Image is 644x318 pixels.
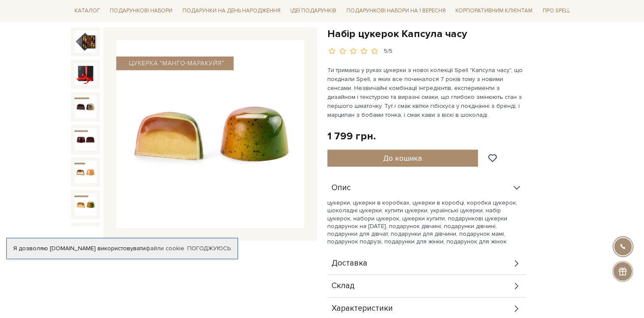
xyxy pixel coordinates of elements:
div: 5/5 [384,47,392,55]
span: Склад [332,282,355,290]
span: До кошика [383,153,422,163]
img: Набір цукерок Капсула часу [74,226,97,248]
img: Набір цукерок Капсула часу [74,95,97,118]
h1: Набір цукерок Капсула часу [327,27,573,40]
a: Корпоративним клієнтам [452,3,536,18]
img: Набір цукерок Капсула часу [74,194,97,216]
a: Подарункові набори на 1 Вересня [343,3,449,18]
span: Опис [332,184,351,192]
img: Набір цукерок Капсула часу [74,31,97,53]
a: Подарунки на День народження [179,4,284,17]
button: До кошика [327,150,478,167]
a: Каталог [71,4,103,17]
img: Набір цукерок Капсула часу [74,63,97,85]
span: Характеристики [332,305,393,312]
div: Я дозволяю [DOMAIN_NAME] використовувати [7,245,238,252]
a: Про Spell [539,4,573,17]
a: Подарункові набори [106,4,176,17]
div: 1 799 грн. [327,130,376,143]
p: Ти тримаєш у руках цукерки з нової колекції Spell "Капсула часу", що поєднали Spell, з яких все п... [327,66,527,119]
img: Набір цукерок Капсула часу [74,161,97,183]
a: Погоджуюсь [187,245,231,252]
img: Набір цукерок Капсула часу [74,128,97,150]
span: Доставка [332,260,367,267]
a: файли cookie [146,245,184,252]
a: Ідеї подарунків [287,4,340,17]
p: цукерки, цукерки в коробках, цукерки в коробці, коробка цукерок, шоколадні цукерки, купити цукерк... [327,199,526,246]
img: Набір цукерок Капсула часу [116,40,304,228]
